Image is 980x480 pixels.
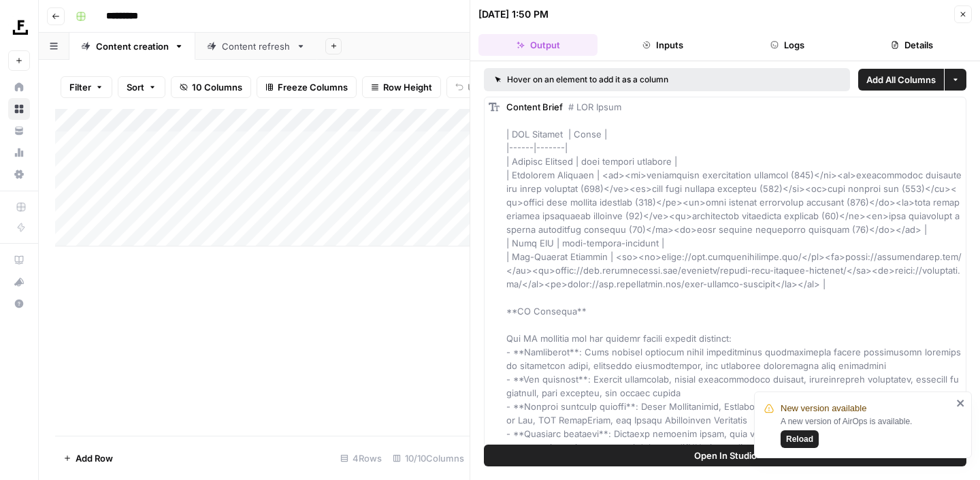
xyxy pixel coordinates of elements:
div: Content creation [96,39,169,53]
span: Row Height [383,80,432,94]
span: Reload [786,433,813,445]
button: Row Height [362,76,441,98]
button: Inputs [603,34,722,56]
span: Open In Studio [694,449,757,462]
button: Output [478,34,598,56]
a: AirOps Academy [8,249,30,271]
a: Usage [8,142,30,163]
button: Undo [446,76,500,98]
button: Help + Support [8,293,30,315]
button: Reload [781,430,819,448]
div: [DATE] 1:50 PM [478,7,549,21]
a: Your Data [8,120,30,142]
button: Filter [61,76,112,98]
span: 10 Columns [192,80,242,94]
div: What's new? [9,272,29,292]
button: 10 Columns [171,76,251,98]
a: Browse [8,98,30,120]
button: What's new? [8,271,30,293]
button: Add All Columns [858,69,944,91]
div: Hover on an element to add it as a column [495,74,754,86]
a: Content creation [69,33,195,60]
a: Settings [8,163,30,185]
div: 10/10 Columns [387,447,470,469]
div: Content refresh [222,39,291,53]
div: 4 Rows [335,447,387,469]
span: Sort [127,80,144,94]
span: Add Row [76,451,113,465]
button: Logs [728,34,847,56]
a: Content refresh [195,33,317,60]
button: Freeze Columns [257,76,357,98]
img: Foundation Inc. Logo [8,16,33,40]
button: Add Row [55,447,121,469]
button: Workspace: Foundation Inc. [8,11,30,45]
span: Add All Columns [866,73,936,86]
button: Details [853,34,972,56]
a: Home [8,76,30,98]
button: Sort [118,76,165,98]
button: close [956,398,966,409]
button: Open In Studio [484,445,966,466]
span: Freeze Columns [278,80,348,94]
span: Content Brief [506,101,563,112]
span: Filter [69,80,91,94]
span: New version available [781,402,866,415]
div: A new version of AirOps is available. [781,415,952,448]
